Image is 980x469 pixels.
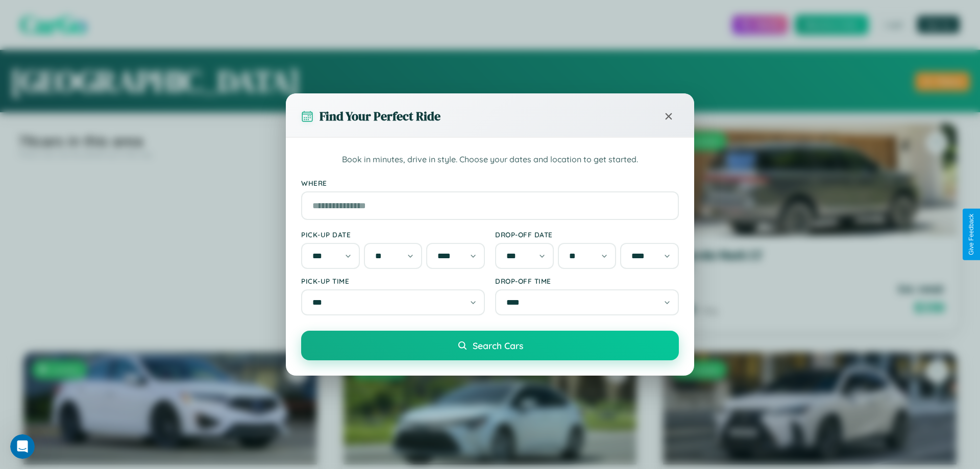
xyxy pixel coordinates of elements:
button: Search Cars [301,331,679,360]
label: Where [301,179,679,187]
label: Pick-up Time [301,277,485,285]
span: Search Cars [473,340,523,351]
label: Drop-off Date [495,230,679,239]
label: Drop-off Time [495,277,679,285]
label: Pick-up Date [301,230,485,239]
h3: Find Your Perfect Ride [320,108,440,125]
p: Book in minutes, drive in style. Choose your dates and location to get started. [301,153,679,166]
